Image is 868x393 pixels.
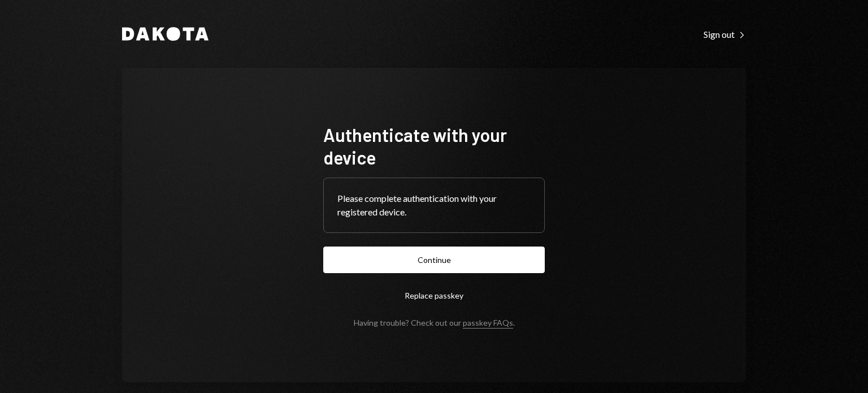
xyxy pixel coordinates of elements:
div: Having trouble? Check out our . [354,318,515,327]
a: Sign out [704,28,746,40]
div: Please complete authentication with your registered device. [337,192,531,219]
h1: Authenticate with your device [323,123,545,169]
button: Replace passkey [323,282,545,309]
a: passkey FAQs [463,318,513,329]
button: Continue [323,247,545,273]
div: Sign out [704,29,746,40]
